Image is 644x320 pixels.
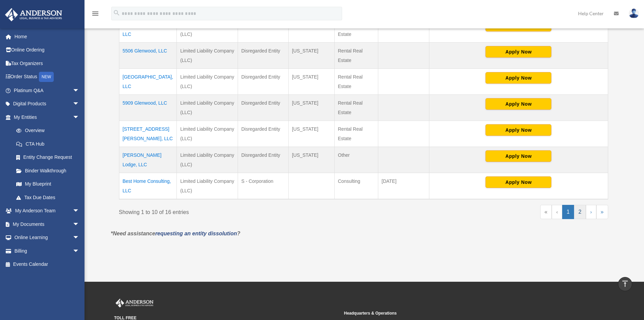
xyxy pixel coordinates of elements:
[9,191,86,204] a: Tax Due Dates
[238,17,288,43] td: Disregarded Entity
[238,173,288,199] td: S - Corporation
[3,8,64,21] img: Anderson Advisors Platinum Portal
[5,70,90,84] a: Order StatusNEW
[334,43,378,69] td: Rental Real Estate
[119,95,177,121] td: 5909 Glenwood, LLC
[5,30,90,43] a: Home
[177,95,238,121] td: Limited Liability Company (LLC)
[119,43,177,69] td: 5506 Glenwood, LLC
[238,69,288,95] td: Disregarded Entity
[114,299,155,307] img: Anderson Advisors Platinum Portal
[5,217,90,231] a: My Documentsarrow_drop_down
[111,231,240,236] em: *Need assistance ?
[552,205,562,219] a: Previous
[621,280,629,288] i: vertical_align_top
[73,231,86,245] span: arrow_drop_down
[485,98,551,110] button: Apply Now
[562,205,574,219] a: 1
[485,46,551,58] button: Apply Now
[574,205,586,219] a: 2
[73,97,86,111] span: arrow_drop_down
[113,9,120,17] i: search
[73,204,86,218] span: arrow_drop_down
[177,17,238,43] td: Limited Liability Company (LLC)
[334,121,378,147] td: Rental Real Estate
[334,69,378,95] td: Rental Real Estate
[177,43,238,69] td: Limited Liability Company (LLC)
[334,173,378,199] td: Consulting
[9,137,86,151] a: CTA Hub
[119,205,359,217] div: Showing 1 to 10 of 16 entries
[485,124,551,136] button: Apply Now
[119,173,177,199] td: Best Home Consulting, LLC
[378,173,429,199] td: [DATE]
[485,72,551,84] button: Apply Now
[5,84,90,97] a: Platinum Q&Aarrow_drop_down
[5,57,90,70] a: Tax Organizers
[177,69,238,95] td: Limited Liability Company (LLC)
[485,150,551,162] button: Apply Now
[5,244,90,258] a: Billingarrow_drop_down
[5,231,90,244] a: Online Learningarrow_drop_down
[73,217,86,231] span: arrow_drop_down
[238,95,288,121] td: Disregarded Entity
[288,95,334,121] td: [US_STATE]
[288,69,334,95] td: [US_STATE]
[119,17,177,43] td: [GEOGRAPHIC_DATA], LLC
[238,147,288,173] td: Disregarded Entity
[5,204,90,218] a: My Anderson Teamarrow_drop_down
[540,205,552,219] a: First
[5,43,90,57] a: Online Ordering
[586,205,596,219] a: Next
[596,205,608,219] a: Last
[39,72,54,82] div: NEW
[119,69,177,95] td: [GEOGRAPHIC_DATA], LLC
[5,258,90,271] a: Events Calendar
[177,121,238,147] td: Limited Liability Company (LLC)
[238,121,288,147] td: Disregarded Entity
[73,84,86,98] span: arrow_drop_down
[119,121,177,147] td: [STREET_ADDRESS][PERSON_NAME], LLC
[5,97,90,111] a: Digital Productsarrow_drop_down
[177,173,238,199] td: Limited Liability Company (LLC)
[177,147,238,173] td: Limited Liability Company (LLC)
[9,177,86,191] a: My Blueprint
[334,17,378,43] td: Rental Real Estate
[238,43,288,69] td: Disregarded Entity
[9,151,86,164] a: Entity Change Request
[344,310,569,317] small: Headquarters & Operations
[629,8,639,18] img: User Pic
[288,17,334,43] td: [US_STATE]
[334,95,378,121] td: Rental Real Estate
[91,9,99,18] i: menu
[155,231,237,236] a: requesting an entity dissolution
[618,277,632,291] a: vertical_align_top
[288,43,334,69] td: [US_STATE]
[73,110,86,124] span: arrow_drop_down
[288,121,334,147] td: [US_STATE]
[9,164,86,177] a: Binder Walkthrough
[485,176,551,188] button: Apply Now
[288,147,334,173] td: [US_STATE]
[334,147,378,173] td: Other
[91,12,99,18] a: menu
[119,147,177,173] td: [PERSON_NAME] Lodge, LLC
[9,124,83,137] a: Overview
[5,110,86,124] a: My Entitiesarrow_drop_down
[73,244,86,258] span: arrow_drop_down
